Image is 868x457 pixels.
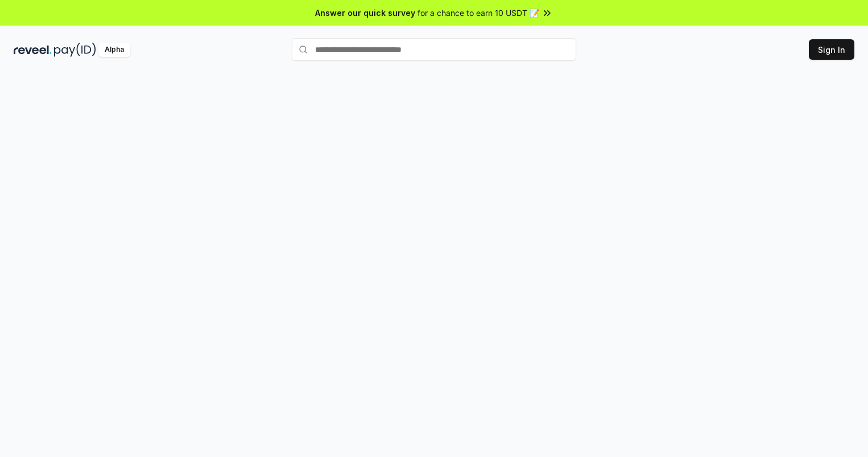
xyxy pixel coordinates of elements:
img: pay_id [54,43,96,57]
span: for a chance to earn 10 USDT 📝 [418,7,539,19]
span: Answer our quick survey [315,7,415,19]
div: Alpha [98,43,130,57]
button: Sign In [809,39,854,60]
img: reveel_dark [14,43,52,57]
